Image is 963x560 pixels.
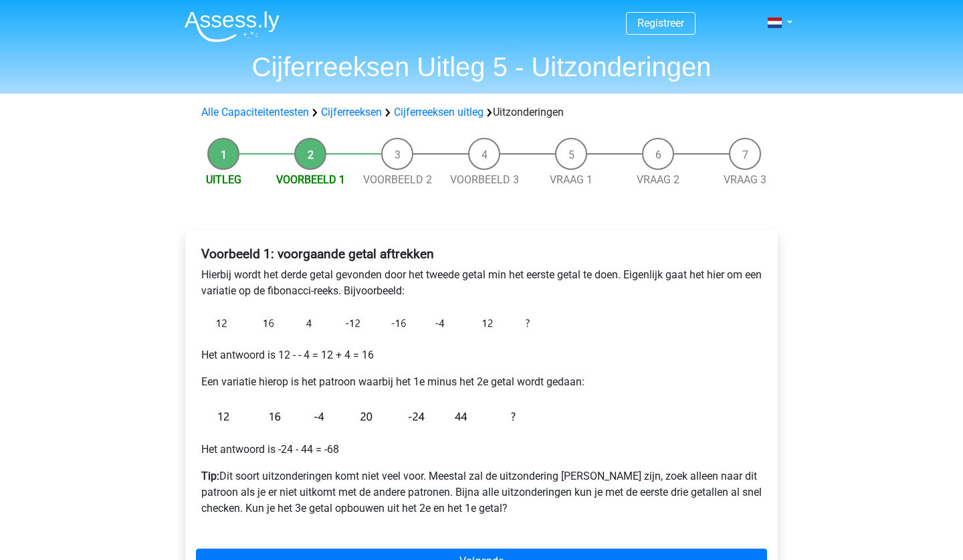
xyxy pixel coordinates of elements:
a: Cijferreeksen [321,106,382,118]
img: Exceptions_example1_2.png [201,401,536,431]
div: Uitzonderingen [196,104,767,120]
img: Assessly [185,11,280,42]
a: Registreer [637,17,684,29]
a: Vraag 2 [637,173,679,186]
p: Hierbij wordt het derde getal gevonden door het tweede getal min het eerste getal te doen. Eigenl... [201,267,762,299]
p: Dit soort uitzonderingen komt niet veel voor. Meestal zal de uitzondering [PERSON_NAME] zijn, zoe... [201,468,762,517]
a: Vraag 3 [724,173,766,186]
h1: Cijferreeksen Uitleg 5 - Uitzonderingen [174,51,789,83]
img: Exceptions_example_1.png [201,310,536,337]
b: Tip: [201,470,219,482]
a: Alle Capaciteitentesten [201,106,309,118]
p: Het antwoord is -24 - 44 = -68 [201,442,762,458]
p: Het antwoord is 12 - - 4 = 12 + 4 = 16 [201,347,762,363]
a: Vraag 1 [550,173,593,186]
a: Cijferreeksen uitleg [394,106,484,118]
a: Voorbeeld 1 [276,173,345,186]
b: Voorbeeld 1: voorgaande getal aftrekken [201,246,434,262]
a: Uitleg [206,173,241,186]
a: Voorbeeld 2 [363,173,432,186]
a: Voorbeeld 3 [450,173,519,186]
p: Een variatie hierop is het patroon waarbij het 1e minus het 2e getal wordt gedaan: [201,374,762,390]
